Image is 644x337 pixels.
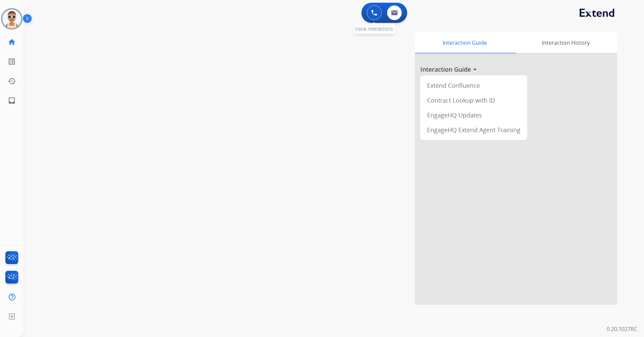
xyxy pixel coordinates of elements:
[8,97,16,105] mat-icon: inbox
[423,108,524,122] div: EngageHQ Updates
[355,26,393,32] span: Voice Interactions
[607,325,637,333] p: 0.20.1027RC
[8,38,16,46] mat-icon: home
[415,32,514,53] div: Interaction Guide
[423,93,524,108] div: Contract Lookup with ID
[423,78,524,93] div: Extend Confluence
[8,58,16,66] mat-icon: list_alt
[514,32,617,53] div: Interaction History
[423,122,524,137] div: EngageHQ Extend Agent Training
[8,77,16,85] mat-icon: history
[2,9,21,28] img: avatar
